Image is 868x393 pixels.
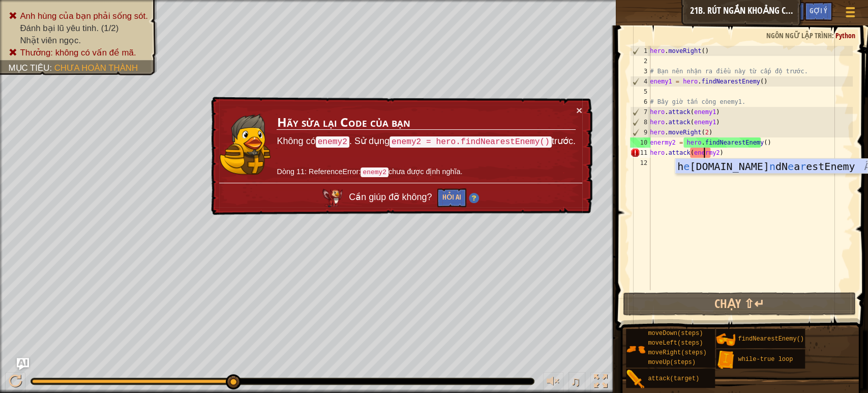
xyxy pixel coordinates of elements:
span: Chưa hoàn thành [54,63,138,73]
span: moveDown(steps) [648,330,703,337]
button: × [576,105,582,116]
li: Nhặt viên ngọc. [9,34,148,46]
img: duck_tharin2.png [220,114,271,175]
div: 4 [631,76,650,87]
div: 3 [630,66,650,76]
span: : [49,63,54,73]
button: Tùy chỉnh âm lượng [543,372,563,393]
span: Nhặt viên ngọc. [20,36,81,45]
div: 1 [631,46,650,56]
span: while-true loop [738,356,793,363]
img: portrait.png [716,330,735,349]
button: Chạy ⇧↵ [623,292,856,316]
h3: Hãy sửa lại Code của bạn [277,116,575,130]
span: Thưởng: không có vấn đề mã. [20,48,136,58]
code: enemy2 [316,136,349,148]
span: Ask AI [782,6,799,15]
span: Mục tiêu [9,63,50,73]
button: ♫ [568,372,586,393]
button: Ctrl + P: Play [5,372,25,393]
button: Ask AI [777,2,804,21]
li: Thưởng: không có vấn đề mã. [9,46,148,59]
span: Gợi ý [810,6,827,15]
code: enemy2 [361,167,388,177]
button: Hiện game menu [837,2,863,26]
div: 2 [630,56,650,66]
span: : [832,31,835,40]
div: 9 [631,127,650,137]
img: portrait.png [626,370,645,389]
span: Anh hùng của bạn phải sống sót. [20,11,147,21]
span: moveUp(steps) [648,359,696,366]
span: moveRight(steps) [648,349,706,356]
img: portrait.png [716,350,735,370]
code: enemy2 = hero.findNearestEnemy() [390,136,552,148]
span: findNearestEnemy() [738,335,804,343]
img: AI [322,189,343,207]
button: Bật tắt chế độ toàn màn hình [590,372,611,393]
p: Dòng 11: ReferenceError: chưa được định nghĩa. [277,166,575,178]
div: 7 [631,107,650,117]
div: 11 [630,148,650,158]
img: Hint [469,193,479,203]
div: 5 [630,87,650,97]
button: Ask AI [17,358,29,370]
div: 8 [631,117,650,127]
p: Không có . Sử dụng trước. [277,135,575,148]
li: Anh hùng của bạn phải sống sót. [9,10,148,22]
li: Đánh bại lũ yêu tinh. [9,22,148,34]
span: Cần giúp đỡ không? [349,192,434,203]
div: 6 [630,97,650,107]
span: ♫ [571,374,581,389]
span: moveLeft(steps) [648,340,703,347]
div: 12 [630,158,650,168]
div: 10 [630,137,650,148]
img: portrait.png [626,340,645,359]
span: Ngôn ngữ lập trình [766,31,832,40]
span: Đánh bại lũ yêu tinh. (1/2) [20,23,118,33]
span: attack(target) [648,375,699,382]
button: Hỏi AI [437,188,466,207]
span: Python [835,31,855,40]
